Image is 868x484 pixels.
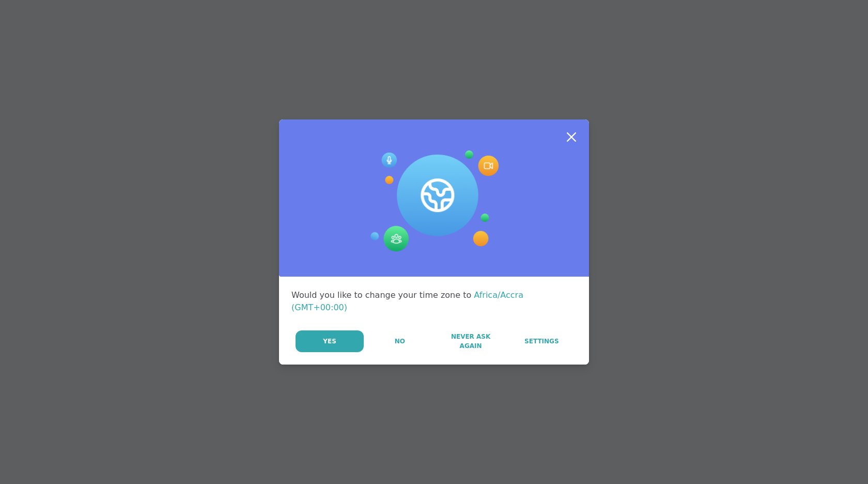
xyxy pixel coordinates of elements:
[441,332,500,351] span: Never Ask Again
[436,330,505,352] button: Never Ask Again
[365,330,435,352] button: No
[296,330,364,352] button: Yes
[507,330,577,352] a: Settings
[291,289,577,314] div: Would you like to change your time zone to
[291,290,523,312] span: Africa/Accra (GMT+00:00)
[395,337,405,346] span: No
[369,150,499,252] img: Session Experience
[524,337,559,346] span: Settings
[323,337,336,346] span: Yes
